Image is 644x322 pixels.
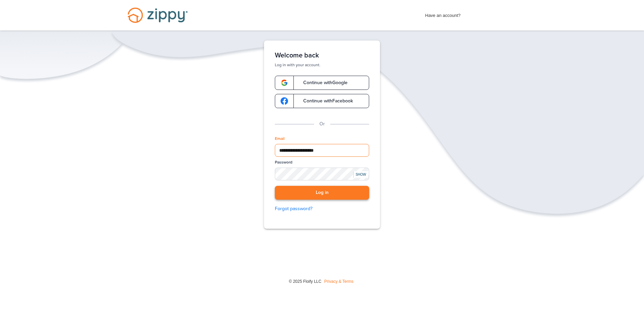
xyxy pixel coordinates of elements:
a: google-logoContinue withFacebook [275,94,369,108]
button: Log in [275,186,369,200]
img: google-logo [281,79,288,86]
a: Privacy & Terms [324,279,353,284]
span: © 2025 Floify LLC [289,279,321,284]
h1: Welcome back [275,51,369,59]
label: Email [275,136,285,142]
input: Password [275,168,369,180]
input: Email [275,144,369,157]
span: Have an account? [425,8,461,19]
label: Password [275,159,292,165]
p: Log in with your account. [275,62,369,68]
p: Or [319,120,325,128]
div: SHOW [353,171,368,178]
a: google-logoContinue withGoogle [275,76,369,90]
img: google-logo [281,97,288,105]
a: Forgot password? [275,205,369,213]
span: Continue with Facebook [296,99,353,103]
span: Continue with Google [296,80,348,85]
